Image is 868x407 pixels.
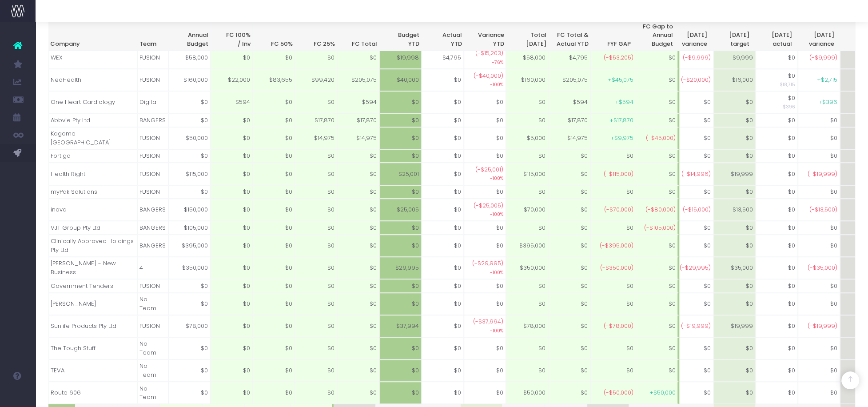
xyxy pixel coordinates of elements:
[168,20,211,51] th: Annual Budget: activate to sort column ascending
[137,257,168,279] td: 4
[464,127,506,149] td: $0
[422,185,464,199] td: $0
[713,221,756,235] td: $0
[137,185,168,199] td: FUSION
[168,235,211,257] td: $395,000
[713,69,756,91] td: $16,000
[681,322,711,331] span: (-$19,999)
[464,91,506,113] td: $0
[295,235,337,257] td: $0
[549,20,591,51] th: FC Total & Actual YTD: activate to sort column ascending
[780,80,795,88] small: $18,715
[253,257,295,279] td: $0
[48,149,137,163] td: Fortigo
[379,257,422,279] td: $29,995
[713,279,756,293] td: $0
[548,91,590,113] td: $594
[168,127,211,149] td: $50,000
[713,163,756,185] td: $19,999
[168,69,211,91] td: $160,000
[548,149,590,163] td: $0
[490,268,503,276] small: -100%
[422,221,464,235] td: $0
[548,185,590,199] td: $0
[548,113,590,127] td: $17,870
[713,235,756,257] td: $0
[635,69,679,91] td: $0
[548,279,590,293] td: $0
[756,199,798,221] td: $0
[808,322,837,331] span: (-$19,999)
[137,69,168,91] td: FUSION
[48,163,137,185] td: Health Right
[798,293,840,315] td: $0
[337,221,379,235] td: $0
[137,149,168,163] td: FUSION
[253,69,295,91] td: $83,655
[211,127,253,149] td: $0
[211,113,253,127] td: $0
[671,91,713,113] td: $0
[11,389,24,403] img: images/default_profile_image.png
[713,149,756,163] td: $0
[48,221,137,235] td: VJT Group Pty Ltd
[253,199,295,221] td: $0
[211,221,253,235] td: $0
[422,69,464,91] td: $0
[506,91,548,113] td: $0
[756,185,798,199] td: $0
[211,163,253,185] td: $0
[48,127,137,149] td: Kagome [GEOGRAPHIC_DATA]
[506,221,548,235] td: $0
[337,127,379,149] td: $14,975
[506,293,548,315] td: $0
[137,315,168,337] td: FUSION
[590,293,636,315] td: $0
[713,199,756,221] td: $13,500
[253,279,295,293] td: $0
[422,315,464,337] td: $0
[168,279,211,293] td: $0
[506,315,548,337] td: $78,000
[464,185,506,199] td: $0
[137,293,168,315] td: No Team
[756,163,798,185] td: $0
[48,337,137,359] td: The Tough Stuff
[253,20,295,51] th: FC 50%: activate to sort column ascending
[818,98,837,107] span: +$396
[635,315,679,337] td: $0
[635,279,679,293] td: $0
[492,58,503,66] small: -76%
[798,185,840,199] td: $0
[48,199,137,221] td: inova
[295,257,337,279] td: $0
[472,259,503,268] span: (-$29,995)
[671,235,713,257] td: $0
[490,174,503,182] small: -100%
[422,279,464,293] td: $0
[506,199,548,221] td: $70,000
[590,149,636,163] td: $0
[600,241,633,250] span: (-$395,000)
[474,201,503,210] span: (-$25,005)
[756,149,798,163] td: $0
[48,279,137,293] td: Government Tenders
[713,91,756,113] td: $0
[473,317,503,326] span: (-$37,994)
[645,205,675,214] span: (-$80,000)
[756,127,798,149] td: $0
[253,149,295,163] td: $0
[464,221,506,235] td: $0
[295,91,337,113] td: $0
[548,235,590,257] td: $0
[506,69,548,91] td: $160,000
[490,326,503,334] small: -100%
[756,315,798,337] td: $0
[600,263,633,272] span: (-$350,000)
[756,113,798,127] td: $0
[756,69,798,91] td: $0
[808,170,837,179] span: (-$19,999)
[168,293,211,315] td: $0
[48,20,137,51] th: Company: activate to sort column ascending
[671,113,713,127] td: $0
